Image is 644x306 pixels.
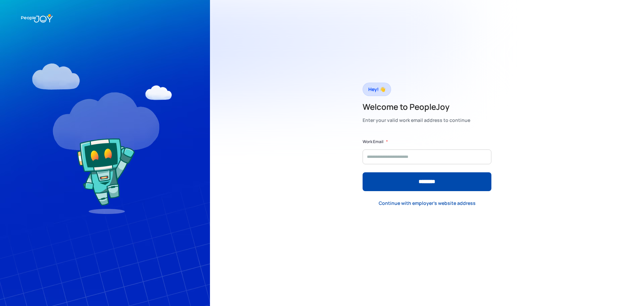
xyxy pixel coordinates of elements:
[379,200,476,207] div: Continue with employer's website address
[363,138,383,145] label: Work Email
[373,196,481,210] a: Continue with employer's website address
[363,116,470,125] div: Enter your valid work email address to continue
[368,85,385,94] div: Hey! 👋
[363,101,470,112] h2: Welcome to PeopleJoy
